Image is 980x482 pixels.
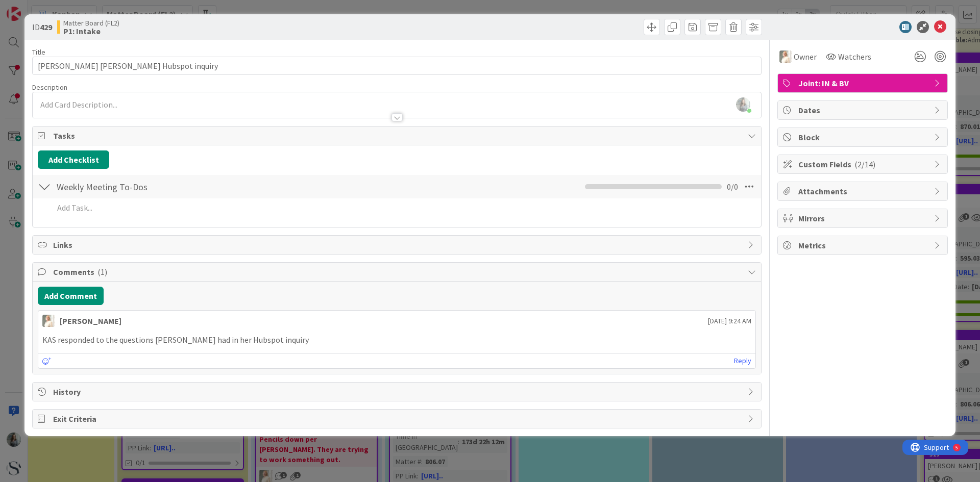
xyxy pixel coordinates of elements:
[38,150,109,169] button: Add Checklist
[53,413,743,425] span: Exit Criteria
[854,159,875,169] span: ( 2/14 )
[21,2,46,14] span: Support
[53,266,743,278] span: Comments
[794,50,817,63] span: Owner
[838,50,871,63] span: Watchers
[727,181,738,193] span: 0 / 0
[736,97,750,112] img: rLi0duIwdXKeAjdQXJDsMyXj65TIn6mC.jpg
[40,22,52,32] b: 429
[32,83,67,92] span: Description
[42,315,55,327] img: KS
[798,185,929,197] span: Attachments
[38,287,104,305] button: Add Comment
[734,354,751,367] a: Reply
[798,212,929,224] span: Mirrors
[798,77,929,89] span: Joint: IN & BV
[32,57,762,75] input: type card name here...
[63,27,119,35] b: P1: Intake
[42,334,751,346] p: KAS responded to the questions [PERSON_NAME] had in her Hubspot inquiry
[53,386,743,398] span: History
[32,47,45,57] label: Title
[798,131,929,143] span: Block
[63,19,119,27] span: Matter Board (FL2)
[32,21,52,33] span: ID
[798,158,929,170] span: Custom Fields
[798,104,929,116] span: Dates
[97,267,107,277] span: ( 1 )
[53,4,56,12] div: 5
[798,239,929,251] span: Metrics
[708,316,751,326] span: [DATE] 9:24 AM
[60,315,121,327] div: [PERSON_NAME]
[53,130,743,142] span: Tasks
[53,177,283,196] input: Add Checklist...
[53,239,743,251] span: Links
[779,50,792,63] img: KS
